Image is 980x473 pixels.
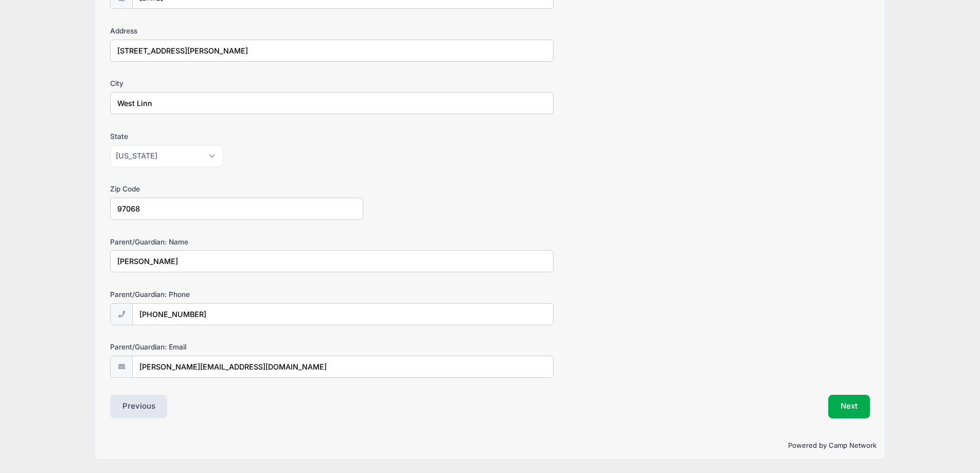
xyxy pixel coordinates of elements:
[110,198,363,220] input: xxxxx
[110,342,363,352] label: Parent/Guardian: Email
[110,26,363,36] label: Address
[110,78,363,89] label: City
[103,441,877,451] p: Powered by Camp Network
[110,289,363,300] label: Parent/Guardian: Phone
[132,356,553,378] input: email@email.com
[132,303,553,325] input: (xxx) xxx-xxxx
[110,395,168,418] button: Previous
[828,395,870,418] button: Next
[110,184,363,194] label: Zip Code
[110,237,363,247] label: Parent/Guardian: Name
[110,131,363,142] label: State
